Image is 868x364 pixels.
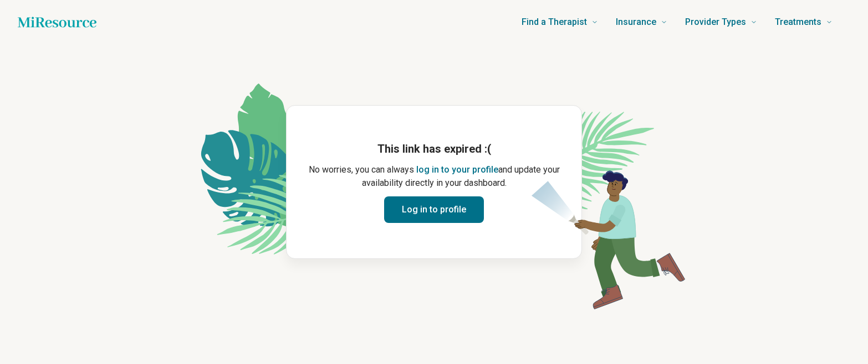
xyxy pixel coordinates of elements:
[616,14,656,30] span: Insurance
[416,163,498,176] button: log in to your profile
[304,163,564,190] p: No worries, you can always and update your availability directly in your dashboard.
[522,14,587,30] span: Find a Therapist
[685,14,746,30] span: Provider Types
[384,196,484,223] button: Log in to profile
[775,14,821,30] span: Treatments
[18,11,96,33] a: Home page
[304,141,564,157] h1: This link has expired :(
